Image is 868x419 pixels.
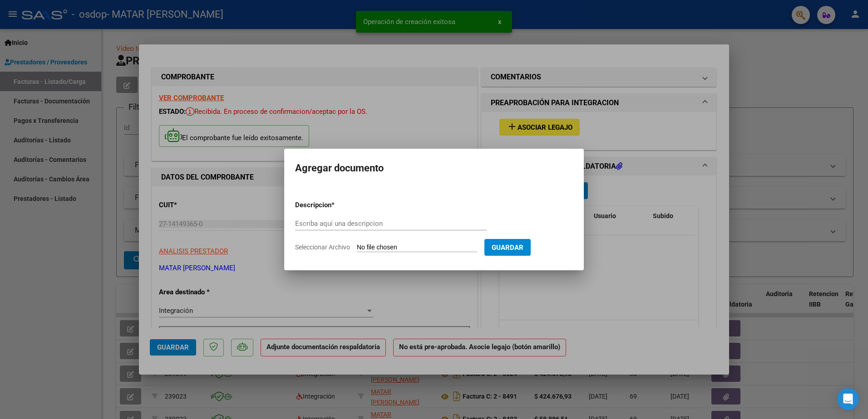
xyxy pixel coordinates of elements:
p: Descripcion [295,200,379,210]
span: Guardar [492,244,523,252]
div: Open Intercom Messenger [837,388,859,410]
button: Guardar [484,239,531,256]
h2: Agregar documento [295,160,573,177]
span: Seleccionar Archivo [295,244,350,251]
